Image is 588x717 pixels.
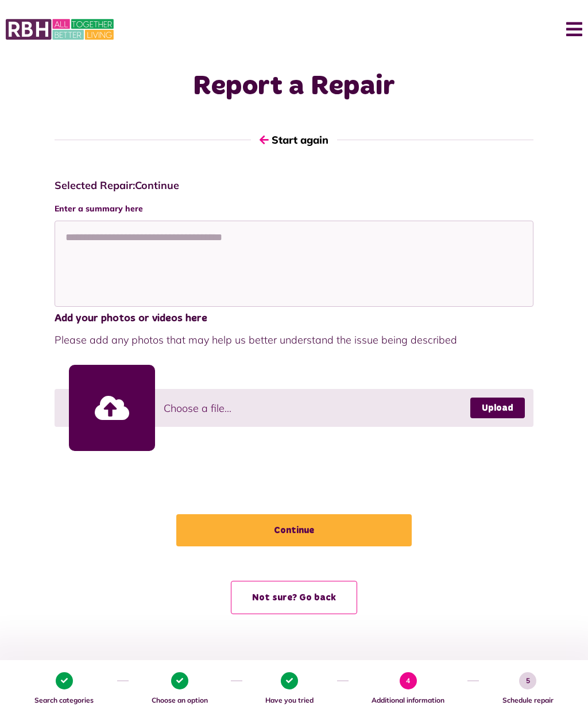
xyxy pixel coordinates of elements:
[6,17,114,41] img: MyRBH
[134,695,226,706] span: Choose an option
[231,581,357,614] button: Not sure? Go back
[281,672,298,689] span: 3
[519,672,536,689] span: 5
[164,400,231,416] span: Choose a file...
[55,70,533,103] h1: Report a Repair
[470,398,525,418] a: Upload
[55,332,533,348] span: Please add any photos that may help us better understand the issue being described
[354,695,462,706] span: Additional information
[248,695,331,706] span: Have you tried
[55,203,533,215] label: Enter a summary here
[400,672,417,689] span: 4
[485,695,571,706] span: Schedule repair
[171,672,188,689] span: 2
[176,514,412,546] button: Continue
[17,695,111,706] span: Search categories
[55,179,533,192] h4: Selected Repair: Continue
[55,311,533,326] span: Add your photos or videos here
[56,672,73,689] span: 1
[251,124,337,156] button: Start again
